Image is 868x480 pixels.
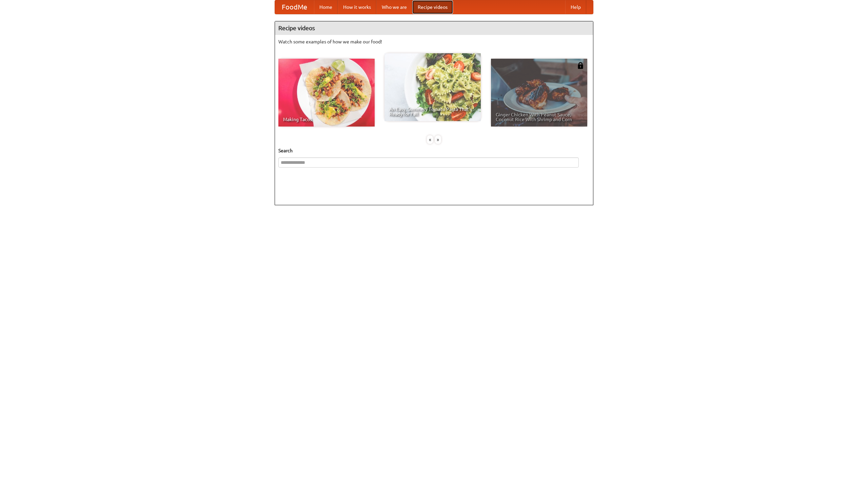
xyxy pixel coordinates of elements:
h5: Search [278,147,590,154]
a: An Easy, Summery Tomato Pasta That's Ready for Fall [384,53,481,121]
span: An Easy, Summery Tomato Pasta That's Ready for Fall [389,107,476,116]
a: Making Tacos [278,59,375,127]
div: « [427,135,433,144]
span: Making Tacos [283,117,370,122]
a: How it works [338,0,376,14]
a: Recipe videos [412,0,453,14]
h4: Recipe videos [275,21,593,35]
a: Help [565,0,586,14]
img: 483408.png [577,62,584,69]
a: Home [314,0,338,14]
p: Watch some examples of how we make our food! [278,38,590,45]
a: FoodMe [275,0,314,14]
div: » [435,135,441,144]
a: Who we are [376,0,412,14]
